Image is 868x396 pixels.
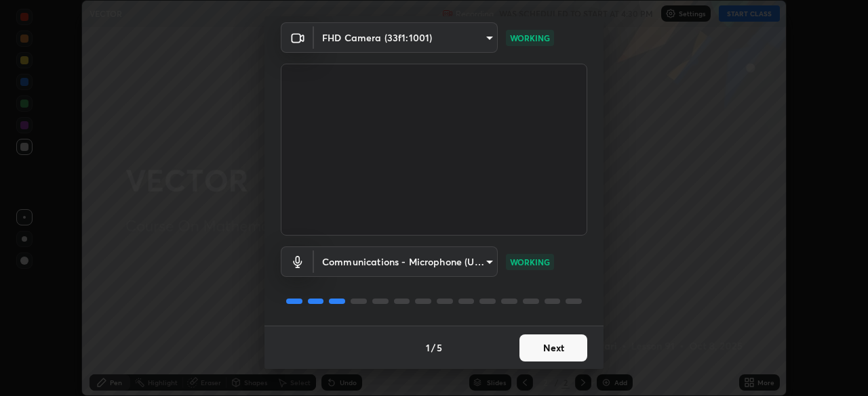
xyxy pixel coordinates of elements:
h4: 1 [426,340,430,355]
h4: 5 [437,340,442,355]
p: WORKING [510,256,550,268]
p: WORKING [510,32,550,44]
div: FHD Camera (33f1:1001) [314,246,498,277]
div: FHD Camera (33f1:1001) [314,22,498,53]
button: Next [519,334,587,361]
h4: / [431,340,435,355]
